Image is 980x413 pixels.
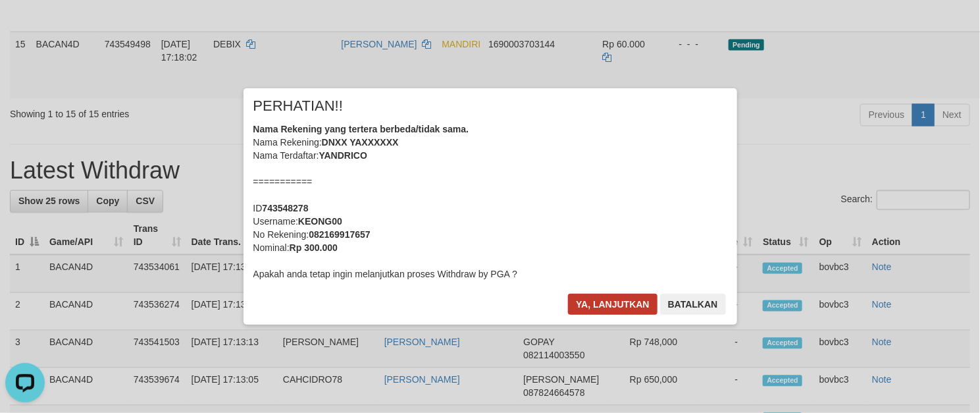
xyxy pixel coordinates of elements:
button: Ya, lanjutkan [568,294,658,315]
b: 082169917657 [309,229,370,240]
div: Nama Rekening: Nama Terdaftar: =========== ID Username: No Rekening: Nominal: Apakah anda tetap i... [253,123,727,281]
b: Rp 300.000 [290,242,338,253]
button: Batalkan [660,294,726,315]
span: PERHATIAN!! [253,99,344,113]
b: 743548278 [263,203,309,213]
b: YANDRICO [319,150,367,161]
b: KEONG00 [298,216,342,227]
b: DNXX YAXXXXXX [322,137,399,148]
button: Open LiveChat chat widget [5,5,45,45]
b: Nama Rekening yang tertera berbeda/tidak sama. [253,124,469,134]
